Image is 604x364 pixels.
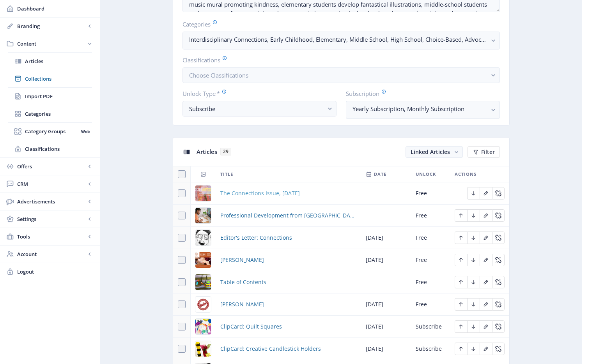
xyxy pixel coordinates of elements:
[416,170,436,179] span: Unlock
[467,278,480,285] a: Edit page
[182,101,337,117] button: Subscribe
[195,319,211,334] img: d301b66a-c6d1-4b8a-bb3a-d949efa2711e.png
[480,278,492,285] a: Edit page
[455,233,467,241] a: Edit page
[411,182,450,205] td: Free
[411,271,450,293] td: Free
[411,316,450,338] td: Subscribe
[8,140,92,157] a: Classifications
[455,322,467,330] a: Edit page
[195,186,211,201] img: dd9c14d5-4612-4f71-b6c0-f9133f006b70.png
[8,88,92,105] a: Import PDF
[467,322,480,330] a: Edit page
[182,56,494,64] label: Classifications
[467,300,480,307] a: Edit page
[455,170,476,179] span: Actions
[467,233,480,241] a: Edit page
[17,180,86,188] span: CRM
[406,146,463,158] button: Linked Articles
[8,123,92,140] a: Category GroupsWeb
[411,249,450,271] td: Free
[8,105,92,122] a: Categories
[220,300,264,309] a: [PERSON_NAME]
[480,211,492,219] a: Edit page
[346,101,500,119] button: Yearly Subscription, Monthly Subscription
[25,110,92,118] span: Categories
[361,338,411,360] td: [DATE]
[220,170,233,179] span: Title
[17,40,86,48] span: Content
[361,316,411,338] td: [DATE]
[361,293,411,316] td: [DATE]
[182,67,500,83] button: Choose Classifications
[17,268,94,276] span: Logout
[25,75,92,83] span: Collections
[195,297,211,312] img: 4952fd04-a544-41f5-b554-a84e0f923c78.png
[220,211,356,220] a: Professional Development from [GEOGRAPHIC_DATA]
[8,53,92,70] a: Articles
[492,189,505,196] a: Edit page
[492,211,505,219] a: Edit page
[17,22,86,30] span: Branding
[455,211,467,219] a: Edit page
[182,89,330,98] label: Unlock Type
[467,256,480,263] a: Edit page
[455,278,467,285] a: Edit page
[195,230,211,246] img: 796ca792-a29c-4a2e-8a5c-5b6e099e55f4.png
[411,148,450,155] span: Linked Articles
[411,227,450,249] td: Free
[352,104,487,113] nb-select-label: Yearly Subscription, Monthly Subscription
[17,163,86,170] span: Offers
[220,148,231,155] span: 29
[455,256,467,263] a: Edit page
[25,57,92,65] span: Articles
[195,274,211,290] img: c8549ab1-beec-466e-af72-c9cab330311f.png
[492,233,505,241] a: Edit page
[455,300,467,307] a: Edit page
[411,205,450,227] td: Free
[78,127,92,135] nb-badge: Web
[17,233,86,240] span: Tools
[411,338,450,360] td: Subscribe
[197,148,217,155] span: Articles
[195,252,211,268] img: 287b6423-90d7-45a5-ba67-951ce8abd925.png
[480,189,492,196] a: Edit page
[220,322,282,331] a: ClipCard: Quilt Squares
[25,145,92,153] span: Classifications
[480,300,492,307] a: Edit page
[17,5,94,12] span: Dashboard
[189,71,248,79] span: Choose Classifications
[17,198,86,205] span: Advertisements
[480,233,492,241] a: Edit page
[481,149,495,155] span: Filter
[182,20,494,28] label: Categories
[8,70,92,87] a: Collections
[374,170,386,179] span: Date
[220,189,300,198] a: The Connections Issue, [DATE]
[189,35,487,44] nb-select-label: Interdisciplinary Connections, Early Childhood, Elementary, Middle School, High School, Choice-Ba...
[195,208,211,223] img: e0cbe03c-91d6-4eba-b3c9-2824e19cee1e.png
[182,32,500,49] button: Interdisciplinary Connections, Early Childhood, Elementary, Middle School, High School, Choice-Ba...
[480,322,492,330] a: Edit page
[480,256,492,263] a: Edit page
[492,256,505,263] a: Edit page
[189,104,324,113] div: Subscribe
[17,250,86,258] span: Account
[220,233,292,242] a: Editor's Letter: Connections
[25,92,92,100] span: Import PDF
[411,293,450,316] td: Free
[467,189,480,196] a: Edit page
[17,215,86,223] span: Settings
[361,249,411,271] td: [DATE]
[220,277,266,287] a: Table of Contents
[220,255,264,265] a: [PERSON_NAME]
[25,127,78,135] span: Category Groups
[492,322,505,330] a: Edit page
